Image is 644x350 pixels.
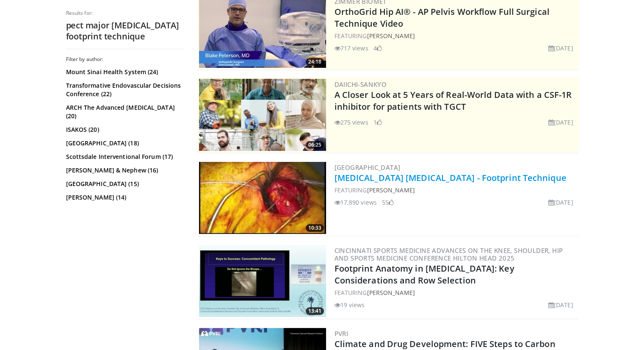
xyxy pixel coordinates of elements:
a: Mount Sinai Health System (24) [66,68,182,76]
a: [GEOGRAPHIC_DATA] [334,163,401,172]
a: 13:41 [199,245,326,317]
div: FEATURING [334,186,577,194]
a: [PERSON_NAME] [367,186,415,194]
span: 06:25 [306,141,324,149]
a: A Closer Look at 5 Years of Real-World Data with a CSF-1R inhibitor for patients with TGCT [334,89,572,112]
a: PVRI [334,329,348,338]
a: [MEDICAL_DATA] [MEDICAL_DATA] - Footprint Technique [334,172,567,183]
a: [PERSON_NAME] [367,289,415,297]
a: OrthoGrid Hip AI® - AP Pelvis Workflow Full Surgical Technique Video [334,6,550,29]
div: FEATURING [334,31,577,40]
img: Picture_9_1_3.png.300x170_q85_crop-smart_upscale.jpg [199,162,326,234]
div: FEATURING [334,288,577,297]
li: 4 [373,44,382,53]
a: Cincinnati Sports Medicine Advances on the Knee, Shoulder, Hip and Sports Medicine Conference Hil... [334,246,563,262]
a: ARCH The Advanced [MEDICAL_DATA] (20) [66,103,182,120]
li: 55 [382,198,394,207]
a: [GEOGRAPHIC_DATA] (18) [66,139,182,147]
li: [DATE] [548,118,573,127]
li: 19 views [334,300,365,309]
a: [PERSON_NAME] & Nephew (16) [66,166,182,175]
a: ISAKOS (20) [66,125,182,134]
li: 1 [373,118,382,127]
li: 275 views [334,118,368,127]
a: Scottsdale Interventional Forum (17) [66,153,182,161]
li: 17,890 views [334,198,377,207]
li: 717 views [334,44,368,53]
span: 24:18 [306,58,324,66]
a: [GEOGRAPHIC_DATA] (15) [66,180,182,188]
h2: pect major [MEDICAL_DATA] footprint technique [66,20,185,42]
a: 06:25 [199,79,326,151]
span: 13:41 [306,307,324,315]
img: 93c22cae-14d1-47f0-9e4a-a244e824b022.png.300x170_q85_crop-smart_upscale.jpg [199,79,326,151]
li: [DATE] [548,300,573,309]
a: 10:33 [199,162,326,234]
li: [DATE] [548,198,573,207]
li: [DATE] [548,44,573,53]
img: 66c0fe37-7d45-452c-90d3-5c60266c83d0.300x170_q85_crop-smart_upscale.jpg [199,245,326,317]
p: Results for: [66,10,185,17]
a: Daiichi-Sankyo [334,80,387,89]
a: [PERSON_NAME] (14) [66,193,182,202]
a: Footprint Anatomy in [MEDICAL_DATA]: Key Considerations and Row Selection [334,263,514,286]
a: [PERSON_NAME] [367,32,415,40]
span: 10:33 [306,224,324,232]
h3: Filter by author: [66,56,185,63]
a: Transformative Endovascular Decisions Conference (22) [66,81,182,98]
